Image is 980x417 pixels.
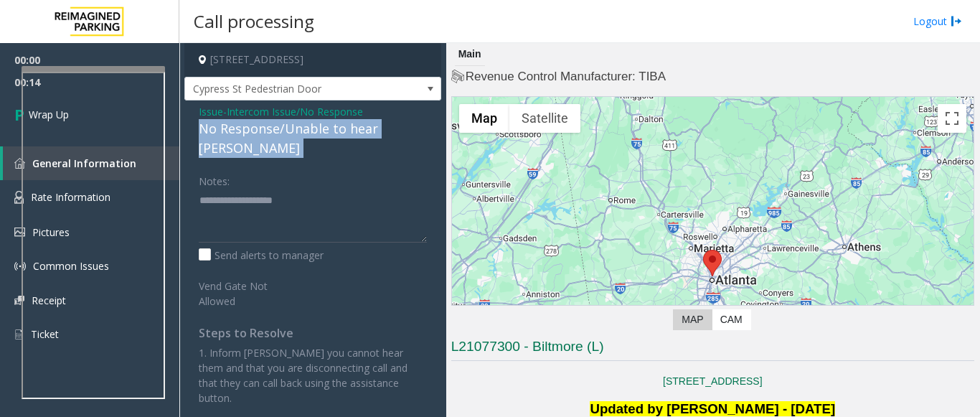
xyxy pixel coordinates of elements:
[14,158,25,169] img: 'icon'
[199,248,324,263] label: Send alerts to manager
[451,337,974,361] h3: L21077300 - Biltmore (L)
[663,375,762,387] a: [STREET_ADDRESS]
[199,119,427,158] div: No Response/Unable to hear [PERSON_NAME]
[455,43,485,66] div: Main
[3,146,179,180] a: General Information
[14,228,25,237] img: 'icon'
[938,104,966,133] button: Toggle fullscreen view
[184,43,441,77] h4: [STREET_ADDRESS]
[199,327,427,340] h4: Steps to Resolve
[14,191,24,204] img: 'icon'
[185,78,390,100] span: Cypress St Pedestrian Door
[451,68,974,85] h4: Revenue Control Manufacturer: TIBA
[951,14,962,29] img: logout
[195,273,293,309] label: Vend Gate Not Allowed
[227,104,363,119] span: Intercom Issue/No Response
[712,309,751,330] label: CAM
[199,345,427,406] p: 1. Inform [PERSON_NAME] you cannot hear them and that you are disconnecting call and that they ca...
[913,14,962,29] a: Logout
[199,169,230,189] label: Notes:
[14,261,26,272] img: 'icon'
[199,104,223,119] span: Issue
[509,104,580,133] button: Show satellite imagery
[14,328,24,341] img: 'icon'
[673,309,712,330] label: Map
[14,296,24,305] img: 'icon'
[187,4,321,39] h3: Call processing
[590,401,835,416] font: Updated by [PERSON_NAME] - [DATE]
[459,104,509,133] button: Show street map
[703,250,722,276] div: 718 West Peachtree Street Northwest, Atlanta, GA
[223,105,363,118] span: -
